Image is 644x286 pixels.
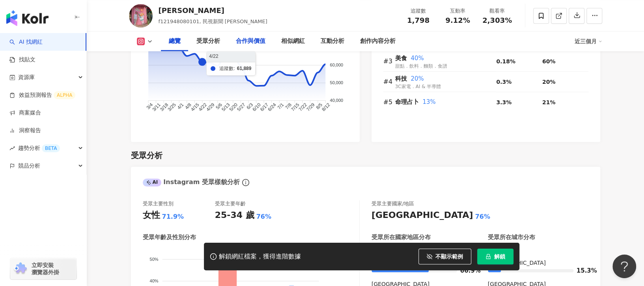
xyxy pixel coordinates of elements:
tspan: 4/22 [197,101,208,112]
span: 15.3% [577,268,588,274]
div: 創作內容分析 [360,37,396,46]
div: 受眾分析 [131,150,162,161]
div: #4 [383,77,395,87]
tspan: 6/24 [267,101,277,112]
a: 效益預測報告ALPHA [9,91,75,99]
span: 66.9% [460,268,472,274]
div: 71.9% [162,212,184,221]
span: 1,798 [407,16,429,24]
tspan: 3/25 [166,101,177,112]
tspan: 7/29 [305,101,316,112]
tspan: 5/13 [220,101,231,112]
span: 趨勢分析 [18,139,60,157]
div: 受眾分析 [196,37,220,46]
span: 2,303% [482,17,512,24]
img: KOL Avatar [129,4,153,28]
div: #3 [383,56,395,66]
span: 0.18% [496,58,515,65]
tspan: 60,000 [330,63,343,67]
div: 受眾主要國家/地區 [371,200,414,207]
tspan: 4/29 [205,101,216,112]
span: 13% [422,98,435,105]
div: 解鎖網紅檔案，獲得進階數據 [219,253,301,261]
span: 解鎖 [494,253,505,260]
span: 3C家電．AI & 半導體 [395,84,441,89]
tspan: 5/27 [236,101,246,112]
tspan: 3/11 [151,101,162,112]
tspan: 4/1 [176,101,185,110]
tspan: 7/1 [276,101,285,110]
span: 40% [411,55,424,62]
div: 76% [256,212,271,221]
span: 科技 [395,75,407,82]
tspan: 50,000 [330,80,343,85]
tspan: 8/5 [315,101,323,110]
tspan: 3/4 [145,101,154,110]
span: info-circle [241,178,250,187]
div: 總覽 [169,37,181,46]
span: 不顯示範例 [435,253,463,260]
span: 21% [542,99,556,105]
tspan: 4/15 [190,101,200,112]
div: 76% [475,212,490,221]
tspan: 5/6 [215,101,223,110]
div: 追蹤數 [403,7,433,15]
div: BETA [42,144,60,152]
span: 美食 [395,55,407,62]
div: 互動率 [443,7,473,15]
div: 合作與價值 [236,37,265,46]
div: 受眾所在國家地區分布 [371,233,431,242]
span: f121948080101, 民視新聞 [PERSON_NAME] [159,18,267,24]
span: 3.3% [496,99,511,105]
tspan: 7/8 [284,101,293,110]
tspan: 4/8 [184,101,192,110]
span: 甜點．飲料．麵類．食譜 [395,63,447,69]
span: lock [485,254,491,259]
div: 觀看率 [482,7,512,15]
div: 相似網紅 [281,37,305,46]
span: 0.3% [496,79,511,85]
a: searchAI 找網紅 [9,38,43,46]
div: Instagram 受眾樣貌分析 [143,178,240,186]
img: logo [6,10,49,26]
div: 女性 [143,209,160,221]
span: 命理占卜 [395,98,419,105]
div: #5 [383,97,395,107]
div: 受眾所在城市分布 [488,233,535,242]
div: 25-34 歲 [215,209,254,221]
img: chrome extension [13,262,28,275]
tspan: 7/15 [289,101,300,112]
div: 受眾主要性別 [143,200,174,207]
span: 20% [411,75,424,82]
tspan: 6/10 [251,101,262,112]
a: 洞察報告 [9,127,41,135]
tspan: 40,000 [330,98,343,103]
a: 商案媒合 [9,109,41,117]
tspan: 3/18 [159,101,169,112]
span: rise [9,146,15,151]
span: 競品分析 [18,157,40,175]
button: 不顯示範例 [418,249,471,264]
tspan: 6/17 [259,101,269,112]
div: [GEOGRAPHIC_DATA] [371,209,473,221]
span: 9.12% [445,17,470,24]
div: 互動分析 [321,37,344,46]
span: 資源庫 [18,68,35,86]
tspan: 5/20 [228,101,239,112]
div: [PERSON_NAME] [159,6,267,15]
tspan: 8/12 [321,101,331,112]
tspan: 40% [149,279,158,283]
div: AI [143,179,162,186]
span: 20% [542,79,556,85]
div: 受眾年齡及性別分布 [143,233,196,242]
span: 立即安裝 瀏覽器外掛 [32,262,59,276]
tspan: 6/3 [245,101,254,110]
a: 找貼文 [9,56,35,64]
tspan: 7/22 [297,101,308,112]
a: chrome extension立即安裝 瀏覽器外掛 [10,258,77,279]
span: 60% [542,58,556,65]
div: 近三個月 [575,35,602,48]
div: 受眾主要年齡 [215,200,246,207]
button: 解鎖 [477,249,513,264]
